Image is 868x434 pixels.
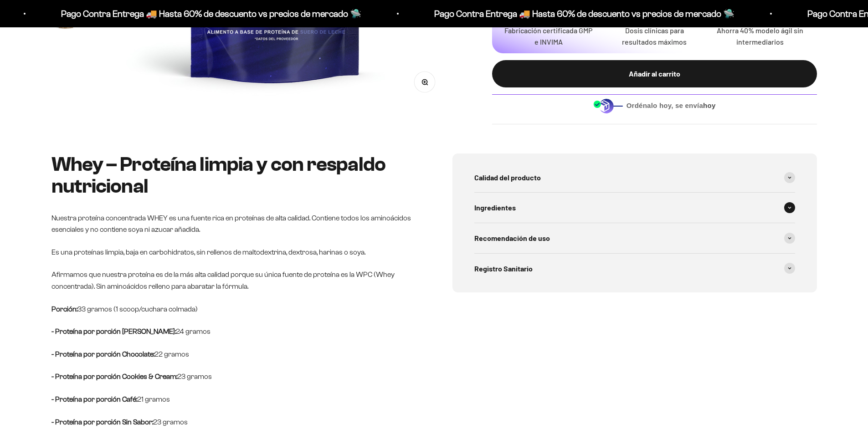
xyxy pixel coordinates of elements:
[474,223,795,253] summary: Recomendación de uso
[474,232,550,244] span: Recomendación de uso
[474,172,541,184] span: Calidad del producto
[474,202,516,214] span: Ingredientes
[474,254,795,284] summary: Registro Sanitario
[609,25,700,48] p: Dosis clínicas para resultados máximos
[714,25,806,48] p: Ahorra 40% modelo ágil sin intermediarios
[51,327,176,335] strong: - Proteína por porción [PERSON_NAME]:
[59,6,359,21] p: Pago Contra Entrega 🚚 Hasta 60% de descuento vs precios de mercado 🛸
[510,68,799,80] div: Añadir al carrito
[703,102,715,109] b: hoy
[51,305,77,313] strong: Porción:
[51,212,416,235] p: Nuestra proteína concentrada WHEY es una fuente rica en proteínas de alta calidad. Contiene todos...
[51,326,416,337] p: 24 gramos
[51,153,416,198] h2: Whey – Proteína limpia y con respaldo nutricional
[51,373,177,380] strong: - Proteína por porción Cookies & Cream:
[51,418,153,426] strong: - Proteína por porción Sin Sabor:
[593,98,623,113] img: Despacho sin intermediarios
[474,193,795,223] summary: Ingredientes
[51,395,137,403] strong: - Proteína por porción Café:
[51,416,416,428] p: 23 gramos
[51,393,416,405] p: 21 gramos
[492,60,817,87] button: Añadir al carrito
[51,348,416,360] p: 22 gramos
[503,25,594,48] p: Fabricación certificada GMP e INVIMA
[51,246,416,258] p: Es una proteínas limpia, baja en carbohidratos, sin rellenos de maltodextrina, dextrosa, harinas ...
[51,350,154,358] strong: - Proteína por porción Chocolate:
[51,303,416,315] p: 33 gramos (1 scoop/cuchara colmada)
[627,101,716,111] span: Ordénalo hoy, se envía
[474,263,533,275] span: Registro Sanitario
[51,269,416,292] p: Afirmamos que nuestra proteína es de la más alta calidad porque su única fuente de proteína es la...
[51,371,416,383] p: 23 gramos
[474,163,795,193] summary: Calidad del producto
[432,6,732,21] p: Pago Contra Entrega 🚚 Hasta 60% de descuento vs precios de mercado 🛸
